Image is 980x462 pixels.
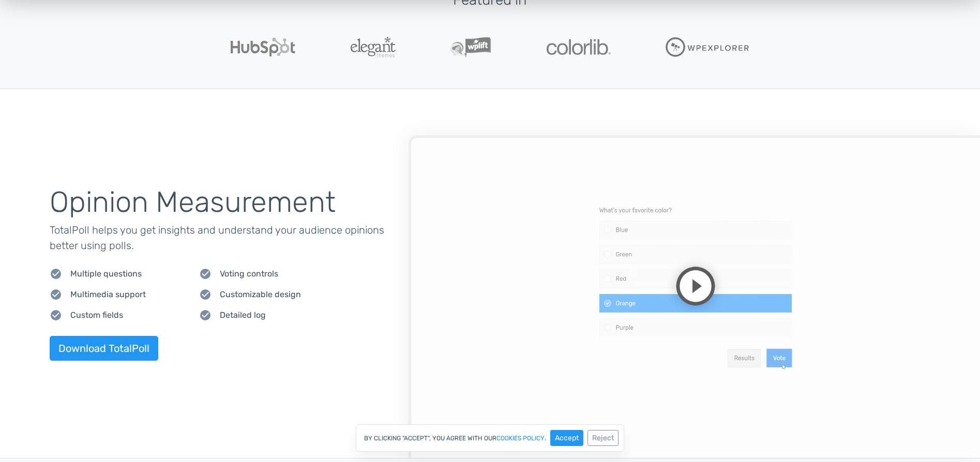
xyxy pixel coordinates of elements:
span: check_circle [50,288,62,301]
img: ElegantThemes [351,37,396,57]
img: WPExplorer [666,37,749,57]
a: cookies policy [496,435,545,441]
span: Customizable design [220,288,301,301]
button: Accept [550,430,583,446]
button: Reject [587,430,619,446]
span: check_circle [50,309,62,321]
img: Hubspot [231,38,295,56]
span: Multimedia support [70,288,146,301]
p: TotalPoll helps you get insights and understand your audience opinions better using polls. [50,222,409,253]
span: check_circle [199,288,212,301]
div: By clicking "Accept", you agree with our . [356,424,624,452]
span: Multiple questions [70,268,142,280]
h2: Opinion Measurement [50,187,409,219]
span: check_circle [199,268,212,280]
span: check_circle [50,268,62,280]
span: Custom fields [70,309,123,321]
a: Download TotalPoll [50,336,158,361]
span: check_circle [199,309,212,321]
span: Voting controls [220,268,278,280]
img: Colorlib [547,39,611,55]
span: Detailed log [220,309,266,321]
img: WPLift [450,37,491,57]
